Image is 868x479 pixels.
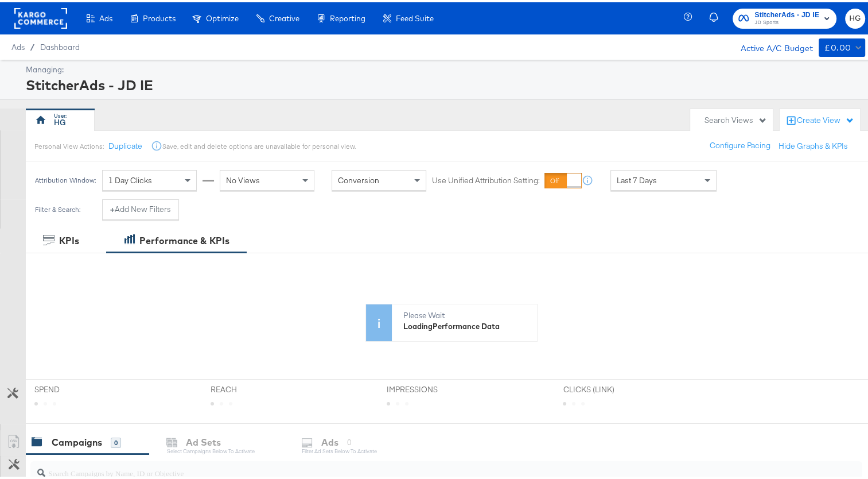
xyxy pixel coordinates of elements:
span: / [25,40,40,49]
span: StitcherAds - JD IE [754,7,819,19]
span: Reporting [330,11,365,21]
button: Duplicate [108,138,142,149]
div: Campaigns [52,434,102,447]
button: HG [845,6,865,26]
div: 0 [111,435,121,446]
div: Save, edit and delete options are unavailable for personal view. [162,140,356,149]
div: StitcherAds - JD IE [26,73,862,92]
input: Search Campaigns by Name, ID or Objective [45,455,788,477]
div: Create View [797,113,854,124]
span: JD Sports [754,16,819,25]
span: Ads [99,11,112,21]
button: Configure Pacing [702,133,779,154]
span: Creative [269,11,299,21]
button: +Add New Filters [102,197,179,218]
button: Hide Graphs & KPIs [779,138,848,149]
span: Last 7 Days [617,173,657,183]
div: Performance & KPIs [139,232,229,245]
div: Active A/C Budget [729,36,813,53]
span: 1 Day Clicks [108,173,152,183]
button: £0.00 [819,36,865,55]
div: KPIs [59,232,79,245]
span: No Views [226,173,260,183]
span: Feed Suite [396,11,434,21]
span: HG [850,10,861,23]
div: Filter & Search: [34,203,81,211]
span: Ads [11,40,25,49]
span: Optimize [206,11,239,21]
label: Use Unified Attribution Setting: [432,173,540,184]
span: Products [143,11,176,21]
button: StitcherAds - JD IEJD Sports [733,6,836,26]
span: Conversion [338,173,379,183]
div: Managing: [26,62,862,73]
a: Dashboard [40,40,80,49]
div: Search Views [704,113,767,123]
div: Personal View Actions: [34,140,104,149]
strong: + [110,202,115,213]
div: £0.00 [824,38,851,53]
div: HG [54,115,66,126]
div: Attribution Window: [34,174,96,182]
